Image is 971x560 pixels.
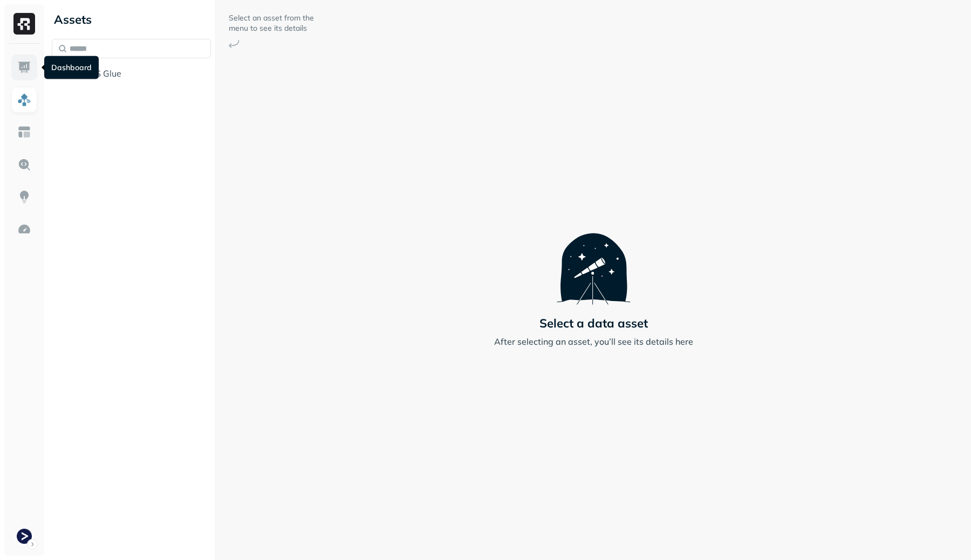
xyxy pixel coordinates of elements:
[17,529,32,544] img: Terminal
[539,316,648,331] p: Select a data asset
[229,40,240,48] img: Arrow
[17,222,31,236] img: Optimization
[44,56,99,79] div: Dashboard
[13,13,35,35] img: Ryft
[17,125,31,139] img: Asset Explorer
[52,11,211,28] div: Assets
[17,60,31,74] img: Dashboard
[17,190,31,204] img: Insights
[494,335,693,348] p: After selecting an asset, you’ll see its details here
[229,13,315,33] p: Select an asset from the menu to see its details
[80,68,121,79] span: AWS Glue
[17,93,31,107] img: Assets
[52,65,211,82] button: AWS Glue
[17,158,31,172] img: Query Explorer
[557,212,631,305] img: Telescope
